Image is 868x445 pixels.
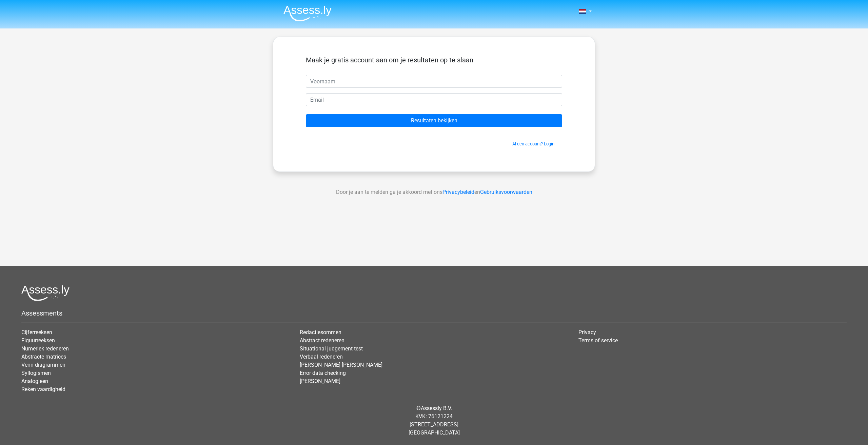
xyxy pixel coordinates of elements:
a: Figuurreeksen [21,337,55,344]
a: Numeriek redeneren [21,345,69,352]
a: Redactiesommen [300,329,341,336]
a: [PERSON_NAME] [300,378,340,384]
a: Situational judgement test [300,345,363,352]
a: Abstract redeneren [300,337,344,344]
input: Voornaam [306,75,562,88]
a: Privacybeleid [442,189,474,195]
a: Syllogismen [21,370,51,376]
a: Verbaal redeneren [300,353,343,360]
div: © KVK: 76121224 [STREET_ADDRESS] [GEOGRAPHIC_DATA] [16,399,852,442]
a: [PERSON_NAME] [PERSON_NAME] [300,362,382,368]
a: Analogieen [21,378,48,384]
a: Error data checking [300,370,346,376]
a: Reken vaardigheid [21,386,65,392]
a: Venn diagrammen [21,362,65,368]
a: Assessly B.V. [421,405,452,411]
img: Assessly [283,5,332,21]
input: Email [306,93,562,106]
a: Cijferreeksen [21,329,52,336]
a: Abstracte matrices [21,353,66,360]
a: Privacy [578,329,596,336]
a: Terms of service [578,337,618,344]
h5: Maak je gratis account aan om je resultaten op te slaan [306,56,562,64]
img: Assessly logo [21,285,70,301]
h5: Assessments [21,309,847,317]
a: Al een account? Login [512,141,554,146]
input: Resultaten bekijken [306,114,562,127]
a: Gebruiksvoorwaarden [480,189,532,195]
